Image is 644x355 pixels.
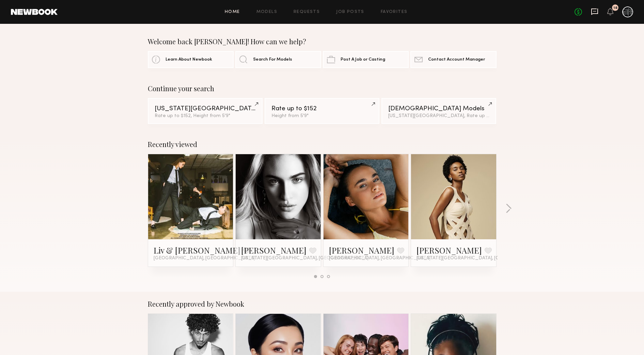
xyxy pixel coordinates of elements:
a: Models [256,10,277,14]
span: [GEOGRAPHIC_DATA], [GEOGRAPHIC_DATA] [154,256,255,261]
span: Learn About Newbook [166,58,212,62]
a: Requests [294,10,320,14]
span: Search For Models [253,58,292,62]
a: Search For Models [235,51,321,68]
div: Height from 5'9" [271,114,373,118]
span: Contact Account Manager [428,58,485,62]
a: Job Posts [336,10,364,14]
span: [US_STATE][GEOGRAPHIC_DATA], [GEOGRAPHIC_DATA] [241,256,368,261]
a: Learn About Newbook [148,51,234,68]
a: [PERSON_NAME] [417,245,482,256]
div: Welcome back [PERSON_NAME]! How can we help? [148,37,497,46]
span: [GEOGRAPHIC_DATA], [GEOGRAPHIC_DATA] [329,256,430,261]
a: Liv & [PERSON_NAME] [154,245,240,256]
div: Recently approved by Newbook [148,300,497,308]
span: [US_STATE][GEOGRAPHIC_DATA], [GEOGRAPHIC_DATA] [417,256,544,261]
a: Home [225,10,240,14]
div: Rate up to $152, Height from 5'9" [155,114,256,118]
div: [DEMOGRAPHIC_DATA] Models [388,106,489,112]
a: [PERSON_NAME] [241,245,307,256]
a: Post A Job or Casting [323,51,409,68]
div: Recently viewed [148,140,497,148]
div: 18 [613,6,617,10]
div: [US_STATE][GEOGRAPHIC_DATA] [155,106,256,112]
a: [PERSON_NAME] [329,245,394,256]
a: Contact Account Manager [410,51,496,68]
a: Rate up to $152Height from 5'9" [265,98,379,124]
a: Favorites [381,10,408,14]
div: Rate up to $152 [271,106,373,112]
div: [US_STATE][GEOGRAPHIC_DATA], Rate up to $201 [388,114,489,118]
a: [US_STATE][GEOGRAPHIC_DATA]Rate up to $152, Height from 5'9" [148,98,263,124]
div: Continue your search [148,84,497,93]
span: Post A Job or Casting [341,58,385,62]
a: [DEMOGRAPHIC_DATA] Models[US_STATE][GEOGRAPHIC_DATA], Rate up to $201 [381,98,496,124]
